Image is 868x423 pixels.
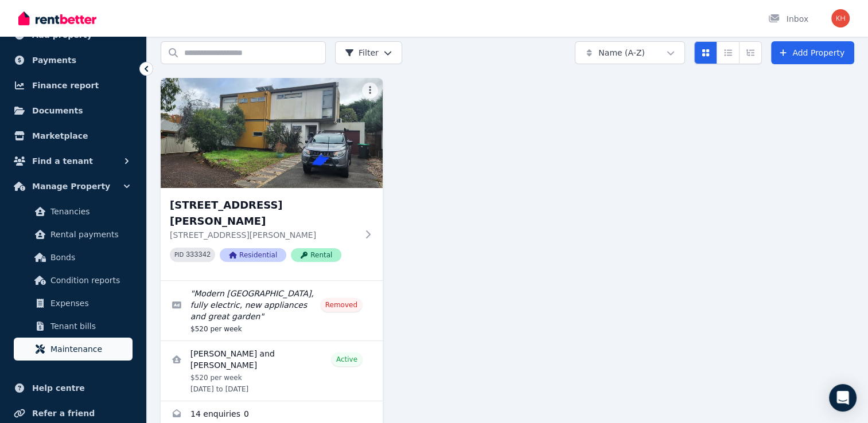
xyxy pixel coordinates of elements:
a: Expenses [14,292,133,315]
a: Bonds [14,246,133,269]
span: Filter [345,47,379,58]
a: Tenant bills [14,315,133,338]
a: Edit listing: Modern Golden Square house, fully electric, new appliances and great garden [161,281,383,340]
h3: [STREET_ADDRESS][PERSON_NAME] [170,197,357,229]
button: Manage Property [9,175,137,198]
button: Card view [694,41,717,64]
span: Tenant bills [50,319,128,333]
span: Tenancies [50,205,128,218]
img: Kirsten Hughes [831,9,850,28]
button: Expanded list view [739,41,762,64]
span: Marketplace [32,129,88,143]
span: Rental [291,248,341,262]
a: Documents [9,99,137,122]
span: Help centre [32,381,85,395]
a: Help centre [9,377,137,399]
span: Name (A-Z) [598,47,645,58]
button: More options [362,83,378,99]
a: Add Property [771,41,854,64]
div: Inbox [768,13,808,25]
a: Finance report [9,74,137,97]
img: 6 Oakes Place, Golden Square [161,78,383,188]
span: Finance report [32,79,99,92]
a: View details for Hayden Dickson and David Gamble [161,341,383,401]
span: Maintenance [50,342,128,356]
a: Rental payments [14,223,133,246]
span: Documents [32,104,83,117]
a: Condition reports [14,269,133,292]
img: RentBetter [18,10,96,27]
span: Expenses [50,296,128,310]
span: Condition reports [50,273,128,287]
a: 6 Oakes Place, Golden Square[STREET_ADDRESS][PERSON_NAME][STREET_ADDRESS][PERSON_NAME]PID 333342R... [161,78,383,280]
span: Residential [220,248,286,262]
button: Compact list view [717,41,739,64]
code: 333342 [186,251,211,259]
span: Find a tenant [32,154,93,168]
button: Filter [335,41,402,64]
a: Maintenance [14,338,133,361]
a: Marketplace [9,124,137,147]
span: Manage Property [32,179,110,193]
a: Payments [9,49,137,72]
span: Payments [32,53,76,67]
span: Rental payments [50,228,128,241]
button: Name (A-Z) [575,41,685,64]
div: Open Intercom Messenger [829,384,857,412]
span: Refer a friend [32,406,95,420]
a: Tenancies [14,200,133,223]
span: Bonds [50,250,128,264]
button: Find a tenant [9,150,137,173]
p: [STREET_ADDRESS][PERSON_NAME] [170,229,357,241]
small: PID [174,252,184,258]
div: View options [694,41,762,64]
